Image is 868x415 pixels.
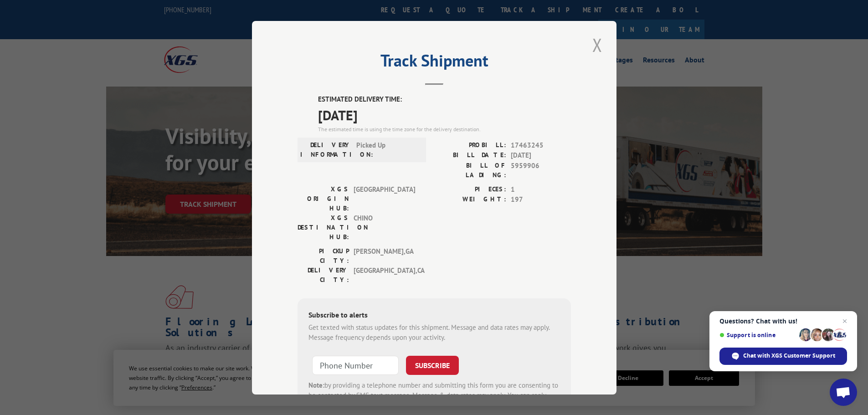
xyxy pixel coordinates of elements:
span: CHINO [354,213,415,241]
button: SUBSCRIBE [406,355,459,374]
label: DELIVERY CITY: [298,265,349,284]
span: Support is online [719,332,796,338]
input: Phone Number [312,355,399,374]
span: [GEOGRAPHIC_DATA] [354,184,415,213]
span: 17463245 [511,140,571,150]
div: Get texted with status updates for this shipment. Message and data rates may apply. Message frequ... [308,322,560,343]
h2: Track Shipment [298,54,571,72]
span: Chat with XGS Customer Support [743,352,835,360]
span: [GEOGRAPHIC_DATA] , CA [354,265,415,284]
label: PROBILL: [434,140,506,150]
a: Open chat [830,379,857,406]
span: Questions? Chat with us! [719,318,847,325]
span: 1 [511,184,571,195]
span: 197 [511,195,571,205]
span: Chat with XGS Customer Support [719,348,847,365]
label: XGS ORIGIN HUB: [298,184,349,213]
div: The estimated time is using the time zone for the delivery destination. [318,125,571,133]
label: WEIGHT: [434,195,506,205]
div: by providing a telephone number and submitting this form you are consenting to be contacted by SM... [308,380,560,411]
span: [DATE] [511,150,571,161]
label: ESTIMATED DELIVERY TIME: [318,94,571,105]
strong: Note: [308,380,324,389]
span: [DATE] [318,104,571,125]
button: Close modal [590,32,605,57]
label: DELIVERY INFORMATION: [300,140,352,159]
label: PICKUP CITY: [298,246,349,265]
label: PIECES: [434,184,506,195]
span: Picked Up [356,140,418,159]
div: Subscribe to alerts [308,309,560,322]
label: BILL DATE: [434,150,506,161]
label: BILL OF LADING: [434,160,506,179]
label: XGS DESTINATION HUB: [298,213,349,241]
span: 5959906 [511,160,571,179]
span: [PERSON_NAME] , GA [354,246,415,265]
